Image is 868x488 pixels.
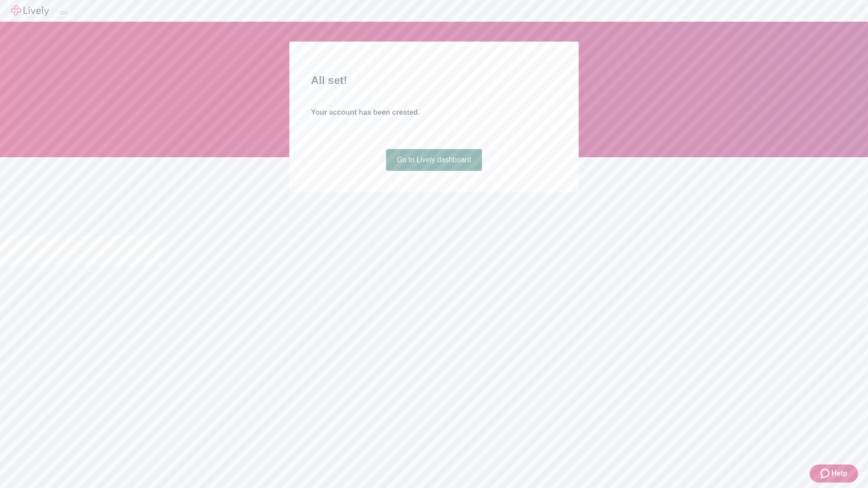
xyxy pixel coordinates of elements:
[11,5,49,16] img: Lively
[311,107,557,118] h4: Your account has been created.
[810,465,858,483] button: Zendesk support iconHelp
[311,72,557,89] h2: All set!
[386,149,482,171] a: Go to Lively dashboard
[831,468,847,479] span: Help
[60,11,67,14] button: Log out
[821,468,831,479] svg: Zendesk support icon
